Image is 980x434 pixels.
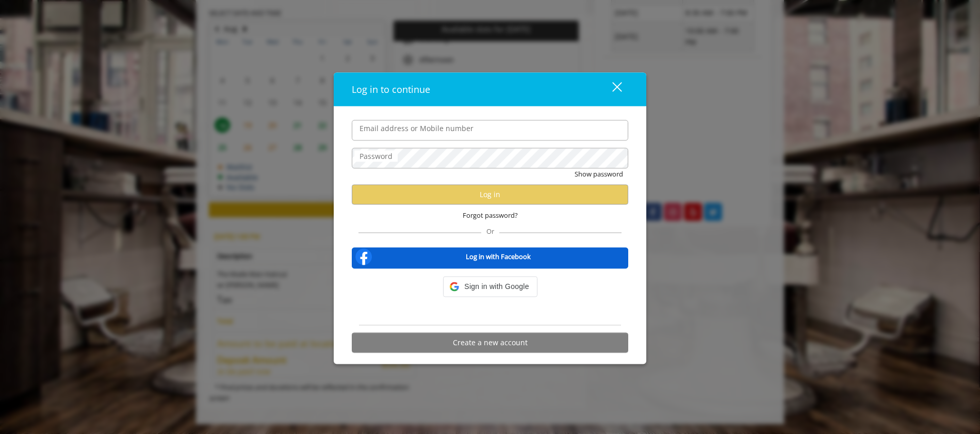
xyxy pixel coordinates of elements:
[352,148,628,168] input: Password
[352,184,628,204] button: Log in
[352,332,628,352] button: Create a new account
[481,226,499,235] span: Or
[443,276,537,297] div: Sign in with Google
[463,210,518,220] span: Forgot password?
[575,168,623,179] button: Show password
[354,122,479,134] label: Email address or Mobile number
[593,78,628,100] button: close dialog
[352,83,430,95] span: Log in to continue
[600,82,621,97] div: close dialog
[354,150,398,162] label: Password
[353,246,374,267] img: facebook-logo
[466,251,531,262] b: Log in with Facebook
[352,120,628,140] input: Email address or Mobile number
[438,296,543,318] iframe: Sign in with Google Button
[463,281,531,292] span: Sign in with Google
